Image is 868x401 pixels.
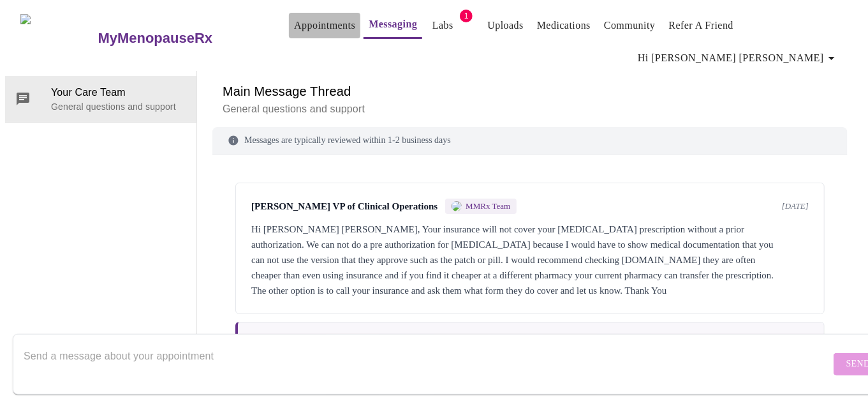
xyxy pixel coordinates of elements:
[98,30,212,47] h3: MyMenopauseRx
[251,201,438,212] span: [PERSON_NAME] VP of Clinical Operations
[487,17,524,34] a: Uploads
[664,13,739,38] button: Refer a Friend
[51,100,186,113] p: General questions and support
[223,102,837,117] p: General questions and support
[369,15,417,33] a: Messaging
[599,13,661,38] button: Community
[251,222,809,298] div: Hi [PERSON_NAME] [PERSON_NAME], Your insurance will not cover your [MEDICAL_DATA] prescription wi...
[96,16,263,61] a: MyMenopauseRx
[422,13,463,38] button: Labs
[432,17,453,34] a: Labs
[466,201,510,211] span: MMRx Team
[669,17,734,34] a: Refer a Friend
[452,201,462,211] img: MMRX
[364,11,422,39] button: Messaging
[223,81,837,102] h6: Main Message Thread
[24,344,830,384] textarea: Send a message about your appointment
[51,85,186,100] span: Your Care Team
[638,49,839,67] span: Hi [PERSON_NAME] [PERSON_NAME]
[289,13,360,38] button: Appointments
[460,10,473,22] span: 1
[294,17,355,34] a: Appointments
[212,127,848,155] div: Messages are typically reviewed within 1-2 business days
[782,201,809,211] span: [DATE]
[532,13,596,38] button: Medications
[604,17,656,34] a: Community
[537,17,591,34] a: Medications
[482,13,529,38] button: Uploads
[20,14,96,62] img: MyMenopauseRx Logo
[5,76,196,122] div: Your Care TeamGeneral questions and support
[633,45,844,71] button: Hi [PERSON_NAME] [PERSON_NAME]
